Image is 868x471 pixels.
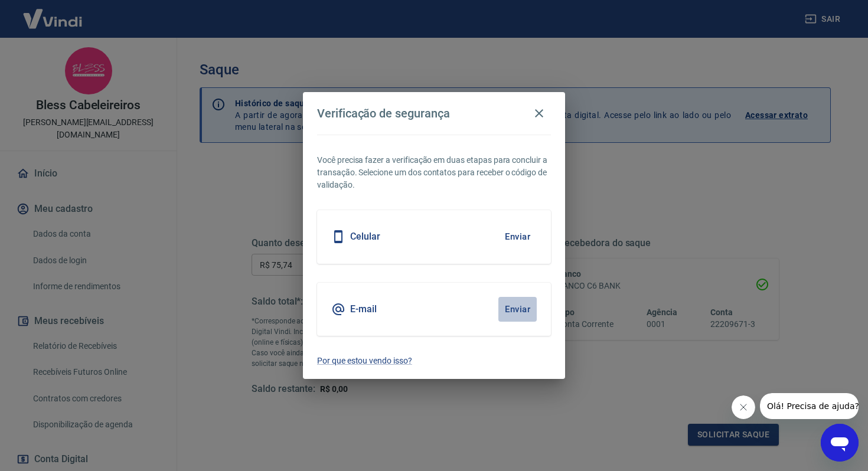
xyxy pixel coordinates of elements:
[317,154,551,191] p: Você precisa fazer a verificação em duas etapas para concluir a transação. Selecione um dos conta...
[821,424,859,462] iframe: Botão para abrir a janela de mensagens
[317,106,450,120] h4: Verificação de segurança
[350,303,377,315] h5: E-mail
[760,393,859,419] iframe: Mensagem da empresa
[498,224,537,249] button: Enviar
[498,297,537,322] button: Enviar
[7,8,99,18] span: Olá! Precisa de ajuda?
[317,355,551,367] a: Por que estou vendo isso?
[350,231,380,243] h5: Celular
[732,395,755,419] iframe: Fechar mensagem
